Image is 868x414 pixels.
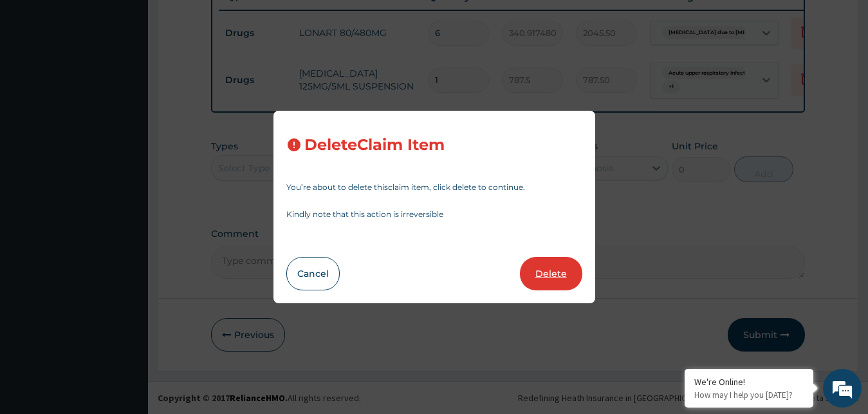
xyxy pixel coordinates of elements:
[24,64,52,97] img: d_794563401_company_1708531726252_794563401
[304,136,445,154] h3: Delete Claim Item
[286,257,340,290] button: Cancel
[520,257,582,290] button: Delete
[694,390,804,400] p: How may I help you today?
[694,376,804,388] div: We're Online!
[286,183,582,191] p: You’re about to delete this claim item , click delete to continue.
[75,125,178,255] span: We're online!
[67,72,216,89] div: Chat with us now
[211,6,242,37] div: Minimize live chat window
[6,277,245,322] textarea: Type your message and hit 'Enter'
[286,211,582,218] p: Kindly note that this action is irreversible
